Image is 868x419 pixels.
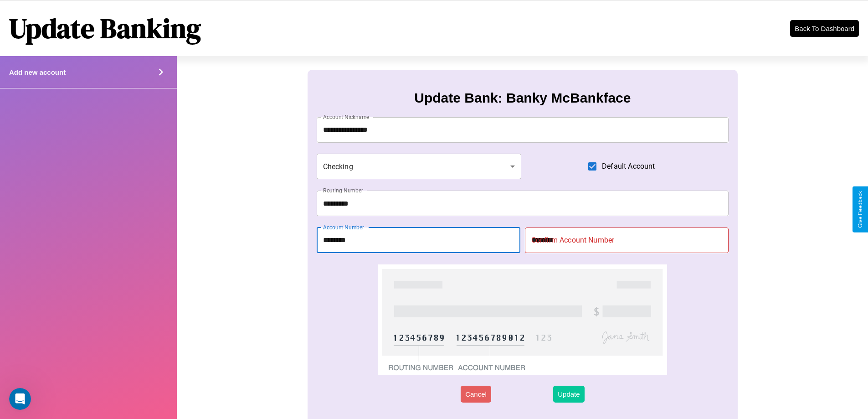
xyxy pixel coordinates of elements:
[378,264,667,375] img: check
[323,113,370,121] label: Account Nickname
[9,68,66,76] h4: Add new account
[317,154,522,179] div: Checking
[323,186,363,194] label: Routing Number
[414,90,631,106] h3: Update Bank: Banky McBankface
[857,191,863,228] div: Give Feedback
[323,223,364,231] label: Account Number
[553,386,584,403] button: Update
[461,386,491,403] button: Cancel
[790,20,859,37] button: Back To Dashboard
[9,388,31,410] iframe: Intercom live chat
[9,10,201,47] h1: Update Banking
[602,161,655,172] span: Default Account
